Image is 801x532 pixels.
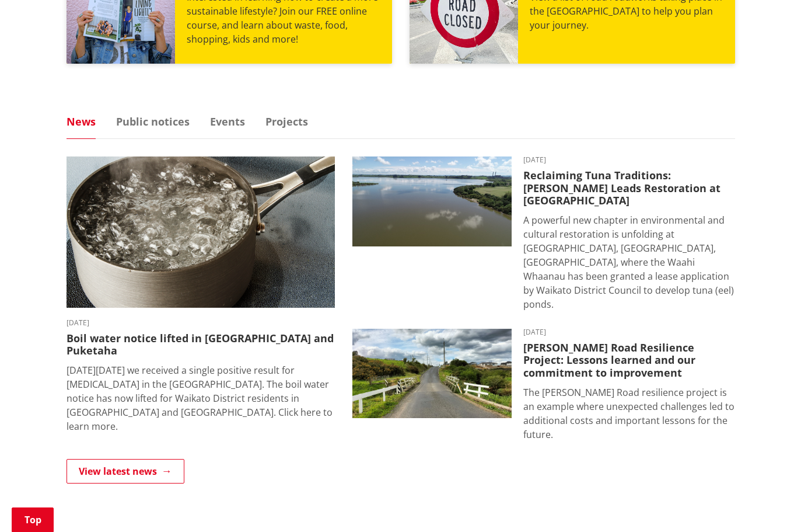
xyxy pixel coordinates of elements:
[67,157,335,308] img: boil water notice
[67,157,335,433] a: boil water notice gordonton puketaha [DATE] Boil water notice lifted in [GEOGRAPHIC_DATA] and Puk...
[523,213,735,311] p: A powerful new chapter in environmental and cultural restoration is unfolding at [GEOGRAPHIC_DATA...
[352,157,512,246] img: Waahi Lake
[210,116,245,127] a: Events
[265,116,308,127] a: Projects
[523,169,735,207] h3: Reclaiming Tuna Traditions: [PERSON_NAME] Leads Restoration at [GEOGRAPHIC_DATA]
[747,483,789,525] iframe: Messenger Launcher
[352,329,735,441] a: [DATE] [PERSON_NAME] Road Resilience Project: Lessons learned and our commitment to improvement T...
[116,116,190,127] a: Public notices
[67,459,184,484] a: View latest news
[67,332,335,357] h3: Boil water notice lifted in [GEOGRAPHIC_DATA] and Puketaha
[67,116,96,127] a: News
[12,507,54,532] a: Top
[523,157,735,164] time: [DATE]
[67,363,335,433] p: [DATE][DATE] we received a single positive result for [MEDICAL_DATA] in the [GEOGRAPHIC_DATA]. Th...
[352,329,512,419] img: PR-21222 Huia Road Relience Munro Road Bridge
[67,319,335,326] time: [DATE]
[523,342,735,380] h3: [PERSON_NAME] Road Resilience Project: Lessons learned and our commitment to improvement
[523,329,735,336] time: [DATE]
[523,385,735,441] p: The [PERSON_NAME] Road resilience project is an example where unexpected challenges led to additi...
[352,157,735,311] a: [DATE] Reclaiming Tuna Traditions: [PERSON_NAME] Leads Restoration at [GEOGRAPHIC_DATA] A powerfu...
